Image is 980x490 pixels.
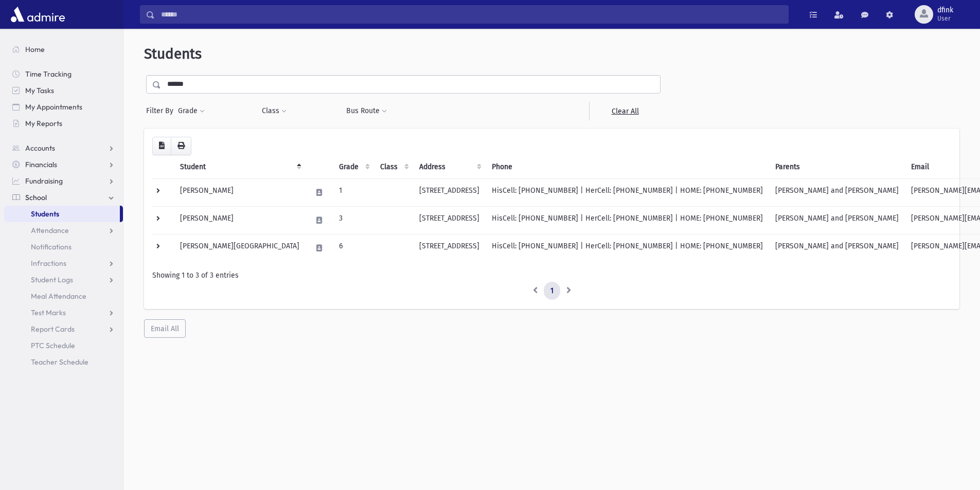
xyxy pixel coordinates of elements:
[374,155,413,179] th: Class: activate to sort column ascending
[31,259,66,268] span: Infractions
[31,308,66,317] span: Test Marks
[4,66,123,82] a: Time Tracking
[25,86,54,95] span: My Tasks
[413,178,486,206] td: [STREET_ADDRESS]
[4,288,123,304] a: Meal Attendance
[146,105,177,116] span: Filter By
[31,242,72,251] span: Notifications
[486,206,769,234] td: HisCell: [PHONE_NUMBER] | HerCell: [PHONE_NUMBER] | HOME: [PHONE_NUMBER]
[333,178,374,206] td: 1
[4,82,123,99] a: My Tasks
[769,178,905,206] td: [PERSON_NAME] and [PERSON_NAME]
[413,155,486,179] th: Address: activate to sort column ascending
[25,143,55,153] span: Accounts
[25,176,63,186] span: Fundraising
[31,292,86,301] span: Meal Attendance
[413,234,486,262] td: [STREET_ADDRESS]
[261,102,287,120] button: Class
[333,206,374,234] td: 3
[769,206,905,234] td: [PERSON_NAME] and [PERSON_NAME]
[4,206,120,222] a: Students
[4,239,123,255] a: Notifications
[4,222,123,239] a: Attendance
[177,102,205,120] button: Grade
[174,178,306,206] td: [PERSON_NAME]
[769,155,905,179] th: Parents
[25,45,45,54] span: Home
[333,155,374,179] th: Grade: activate to sort column ascending
[4,354,123,370] a: Teacher Schedule
[31,226,69,235] span: Attendance
[544,282,560,300] a: 1
[31,209,59,219] span: Students
[8,4,67,25] img: AdmirePro
[25,119,62,128] span: My Reports
[4,156,123,173] a: Financials
[4,115,123,132] a: My Reports
[31,275,73,284] span: Student Logs
[413,206,486,234] td: [STREET_ADDRESS]
[152,137,171,155] button: CSV
[25,102,82,112] span: My Appointments
[4,271,123,288] a: Student Logs
[4,140,123,156] a: Accounts
[486,155,769,179] th: Phone
[31,324,75,334] span: Report Cards
[937,14,953,23] span: User
[4,321,123,337] a: Report Cards
[174,206,306,234] td: [PERSON_NAME]
[4,304,123,321] a: Test Marks
[333,234,374,262] td: 6
[4,99,123,115] a: My Appointments
[31,357,88,367] span: Teacher Schedule
[25,160,57,169] span: Financials
[4,189,123,206] a: School
[486,178,769,206] td: HisCell: [PHONE_NUMBER] | HerCell: [PHONE_NUMBER] | HOME: [PHONE_NUMBER]
[4,41,123,58] a: Home
[4,255,123,271] a: Infractions
[144,319,186,338] button: Email All
[4,337,123,354] a: PTC Schedule
[144,45,202,62] span: Students
[25,193,47,202] span: School
[171,137,191,155] button: Print
[174,234,306,262] td: [PERSON_NAME][GEOGRAPHIC_DATA]
[174,155,306,179] th: Student: activate to sort column descending
[937,6,953,14] span: dfink
[4,173,123,189] a: Fundraising
[769,234,905,262] td: [PERSON_NAME] and [PERSON_NAME]
[155,5,788,24] input: Search
[25,69,72,79] span: Time Tracking
[31,341,75,350] span: PTC Schedule
[486,234,769,262] td: HisCell: [PHONE_NUMBER] | HerCell: [PHONE_NUMBER] | HOME: [PHONE_NUMBER]
[589,102,661,120] a: Clear All
[346,102,387,120] button: Bus Route
[152,270,951,281] div: Showing 1 to 3 of 3 entries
